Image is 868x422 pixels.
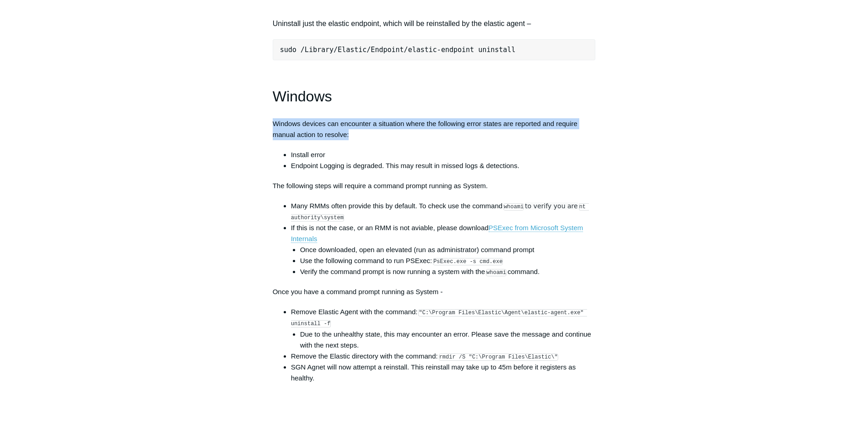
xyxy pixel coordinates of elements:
[291,362,596,384] li: SGN Agnet will now attempt a reinstall. This reinstall may take up to 45m before it registers as ...
[291,200,596,222] li: Many RMMs often provide this by default. To check use the command
[486,269,507,276] code: whoami
[291,160,596,171] li: Endpoint Logging is degraded. This may result in missed logs & detections.
[291,149,596,160] li: Install error
[291,306,596,350] li: Remove Elastic Agent with the command:
[439,353,558,361] code: rmdir /S "C:\Program Files\Elastic\"
[525,202,577,210] span: to verify you are
[273,18,596,30] h4: Uninstall just the elastic endpoint, which will be reinstalled by the elastic agent –
[300,266,596,277] li: Verify the command prompt is now running a system with the command.
[300,244,596,255] li: Once downloaded, open an elevated (run as administrator) command prompt
[273,85,596,108] h1: Windows
[291,309,587,327] code: "C:\Program Files\Elastic\Agent\elastic-agent.exe" uninstall -f
[291,224,583,243] a: PSExec from Microsoft System Internals
[300,329,596,351] li: Due to the unhealthy state, this may encounter an error. Please save the message and continue wit...
[291,203,589,222] code: nt authority\system
[300,255,596,266] li: Use the following command to run PSExec:
[273,286,596,297] p: Once you have a command prompt running as System -
[433,258,503,265] code: PsExec.exe -s cmd.exe
[291,222,596,277] li: If this is not the case, or an RMM is not aviable, please download
[273,118,596,140] p: Windows devices can encounter a situation where the following error states are reported and requi...
[273,180,596,191] p: The following steps will require a command prompt running as System.
[503,203,524,211] code: whoami
[273,39,596,60] pre: sudo /Library/Elastic/Endpoint/elastic-endpoint uninstall
[291,351,596,362] li: Remove the Elastic directory with the command:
